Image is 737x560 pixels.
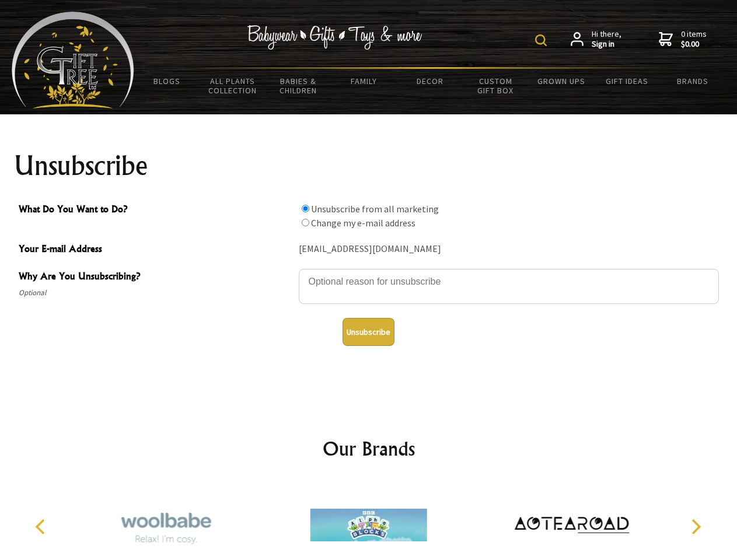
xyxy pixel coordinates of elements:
h2: Our Brands [23,435,714,463]
span: What Do You Want to Do? [19,202,293,219]
a: Decor [397,69,463,93]
span: Why Are You Unsubscribing? [19,269,293,286]
a: Gift Ideas [594,69,660,93]
div: [EMAIL_ADDRESS][DOMAIN_NAME] [299,240,719,258]
button: Previous [29,514,55,540]
label: Unsubscribe from all marketing [311,203,439,215]
span: 0 items [681,29,707,50]
span: Optional [19,286,293,300]
img: Babywear - Gifts - Toys & more [247,25,422,50]
input: What Do You Want to Do? [302,219,309,226]
textarea: Why Are You Unsubscribing? [299,269,719,304]
a: Brands [660,69,726,93]
strong: Sign in [592,39,621,50]
strong: $0.00 [681,39,707,50]
a: 0 items$0.00 [659,29,707,50]
a: Grown Ups [528,69,594,93]
input: What Do You Want to Do? [302,205,309,212]
img: Babyware - Gifts - Toys and more... [12,12,134,108]
a: BLOGS [134,69,200,93]
a: Babies & Children [266,69,331,103]
label: Change my e-mail address [311,217,415,229]
img: product search [535,34,547,46]
h1: Unsubscribe [14,152,724,180]
button: Next [683,514,708,540]
a: All Plants Collection [200,69,266,103]
span: Hi there, [592,29,621,50]
a: Hi there,Sign in [571,29,621,50]
span: Your E-mail Address [19,242,293,258]
a: Custom Gift Box [463,69,529,103]
a: Family [331,69,397,93]
button: Unsubscribe [343,318,394,346]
